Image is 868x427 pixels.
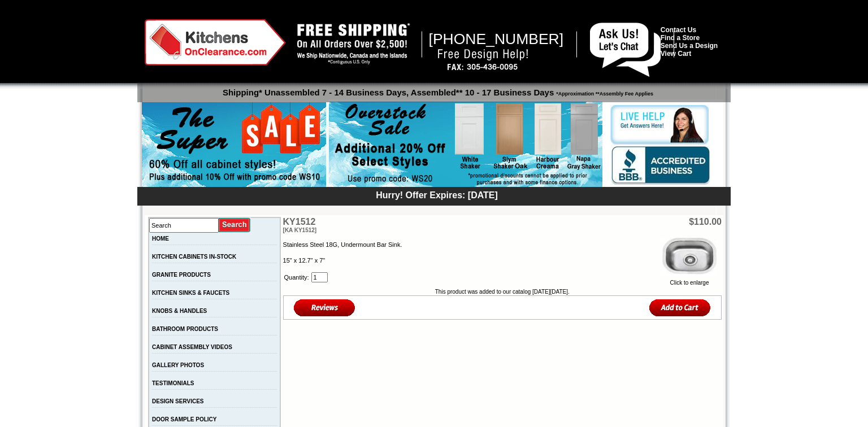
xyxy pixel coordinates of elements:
a: Find a Store [661,34,700,42]
a: KITCHEN SINKS & FAUCETS [152,290,229,296]
a: DESIGN SERVICES [152,398,204,404]
a: DOOR SAMPLE POLICY [152,416,216,422]
a: Send Us a Design [661,42,718,50]
a: View Cart [661,50,691,58]
a: KNOBS & HANDLES [152,308,207,314]
a: BATHROOM PRODUCTS [152,326,218,332]
img: Reviews [294,298,355,317]
td: Quantity: [283,271,310,284]
a: Click to enlarge [658,273,721,286]
a: GRANITE PRODUCTS [152,272,211,278]
span: *Approximation **Assembly Fee Applies [554,88,653,97]
span: Stainless Steel 18G, Undermount Bar Sink. [283,241,402,248]
a: GALLERY PHOTOS [152,362,204,368]
td: KY1512 [283,217,506,233]
td: $110.00 [506,217,722,233]
a: CABINET ASSEMBLY VIDEOS [152,344,232,350]
input: Submit [219,217,251,233]
span: [KA KY1512] [283,227,317,233]
a: KITCHEN CABINETS IN-STOCK [152,254,236,260]
input: Add to Cart [649,298,711,317]
span: 15" x 12.7" x 7" [283,257,325,264]
img: KY1512 [661,238,718,276]
a: HOME [152,236,169,242]
a: TESTIMONIALS [152,380,194,386]
td: This product was added to our catalog [DATE][DATE]. [283,289,722,295]
img: Kitchens on Clearance Logo [145,19,286,66]
span: [PHONE_NUMBER] [429,30,564,47]
div: Hurry! Offer Expires: [DATE] [143,189,731,201]
a: Contact Us [661,26,696,34]
p: Shipping* Unassembled 7 - 14 Business Days, Assembled** 10 - 17 Business Days [143,82,731,97]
